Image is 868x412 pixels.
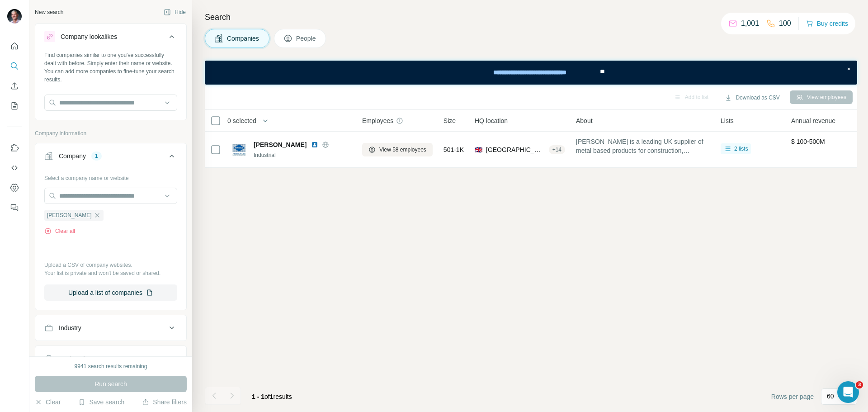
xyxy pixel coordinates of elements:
div: Industry [59,323,81,332]
p: 60 [827,392,834,401]
span: [GEOGRAPHIC_DATA], [GEOGRAPHIC_DATA], [GEOGRAPHIC_DATA] [486,145,545,154]
span: Companies [227,34,260,43]
button: Use Surfe API [7,160,22,176]
button: Dashboard [7,180,22,196]
iframe: Banner [205,61,857,85]
iframe: Intercom live chat [837,381,859,403]
button: Share filters [142,398,187,407]
div: HQ location [59,354,92,363]
span: 1 [270,393,274,400]
div: Company [59,152,86,161]
span: 2 lists [734,145,748,153]
button: Buy credits [806,17,848,30]
button: Company lookalikes [35,26,186,51]
span: [PERSON_NAME] [47,211,92,219]
div: New search [35,8,63,16]
button: Company1 [35,145,186,170]
div: Select a company name or website [44,170,177,182]
span: of [264,393,270,400]
img: Logo of F.H.Brundle [232,142,246,157]
button: Upload a list of companies [44,284,177,301]
p: 1,001 [741,18,759,29]
span: 501-1K [443,145,464,154]
p: Company information [35,129,187,137]
button: Industry [35,317,186,339]
button: Hide [157,5,192,19]
span: 3 [856,381,863,388]
img: LinkedIn logo [311,141,318,148]
button: Save search [78,398,124,407]
span: Size [443,116,456,125]
button: HQ location [35,348,186,369]
span: results [252,393,292,400]
span: Annual revenue [791,116,835,125]
span: 🇬🇧 [475,145,482,154]
div: Company lookalikes [61,32,117,41]
button: Download as CSV [718,91,786,104]
p: Upload a CSV of company websites. [44,261,177,269]
button: View 58 employees [362,143,433,156]
button: Feedback [7,199,22,216]
button: Use Surfe on LinkedIn [7,140,22,156]
img: Avatar [7,9,22,24]
button: Search [7,58,22,74]
p: Your list is private and won't be saved or shared. [44,269,177,277]
h4: Search [205,11,857,24]
div: Find companies similar to one you've successfully dealt with before. Simply enter their name or w... [44,51,177,84]
span: About [576,116,593,125]
button: Enrich CSV [7,78,22,94]
div: Industrial [254,151,351,159]
span: Rows per page [771,392,814,401]
span: View 58 employees [379,146,426,154]
span: Employees [362,116,393,125]
button: Clear [35,398,61,407]
span: People [296,34,317,43]
span: 0 selected [227,116,256,125]
span: Lists [721,116,734,125]
button: Clear all [44,227,75,235]
button: Quick start [7,38,22,54]
span: [PERSON_NAME] is a leading UK supplier of metal based products for construction, engineering, fab... [576,137,710,155]
p: 100 [779,18,791,29]
div: + 14 [549,146,565,154]
div: 1 [91,152,102,160]
button: My lists [7,98,22,114]
span: 1 - 1 [252,393,264,400]
span: $ 100-500M [791,138,825,145]
span: HQ location [475,116,508,125]
div: 9941 search results remaining [75,362,147,370]
span: [PERSON_NAME] [254,140,307,149]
